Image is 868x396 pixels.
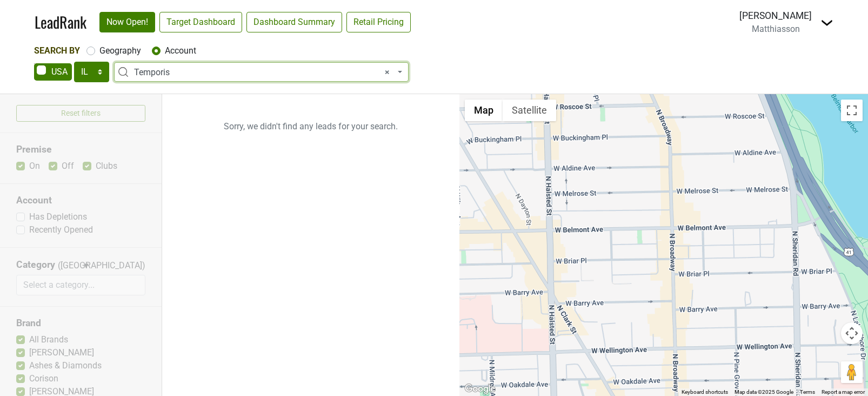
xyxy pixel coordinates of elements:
[246,12,342,32] a: Dashboard Summary
[682,388,728,396] button: Keyboard shortcuts
[99,12,155,32] a: Now Open!
[162,94,459,159] p: Sorry, we didn't find any leads for your search.
[35,11,86,34] a: LeadRank
[165,44,196,57] label: Account
[385,66,390,79] span: Remove all items
[503,100,556,121] button: Show satellite imagery
[34,45,80,56] span: Search By
[841,322,863,344] button: Map camera controls
[820,16,833,29] img: Dropdown Menu
[735,389,793,395] span: Map data ©2025 Google
[752,24,800,34] span: Matthiasson
[346,12,411,32] a: Retail Pricing
[134,66,395,79] span: Temporis
[114,62,409,82] span: Temporis
[462,382,498,396] a: Open this area in Google Maps (opens a new window)
[465,100,503,121] button: Show street map
[841,361,863,383] button: Drag Pegman onto the map to open Street View
[739,9,812,23] div: [PERSON_NAME]
[800,389,815,395] a: Terms
[822,389,865,395] a: Report a map error
[99,44,141,57] label: Geography
[841,100,863,121] button: Toggle fullscreen view
[462,382,498,396] img: Google
[159,12,242,32] a: Target Dashboard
